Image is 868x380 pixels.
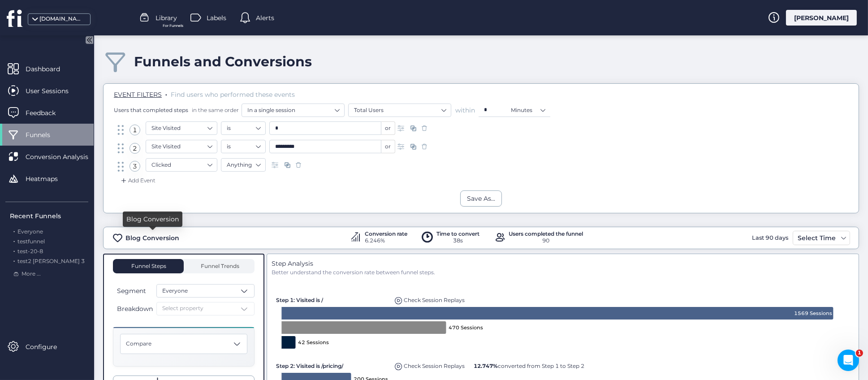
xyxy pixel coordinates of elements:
span: More ... [22,270,41,278]
span: Labels [207,13,226,23]
span: Step 2: Visited is /pricing/ [276,363,343,369]
span: Compare [126,340,151,348]
div: Users completed the funnel [509,231,583,237]
div: Blog Conversion [125,233,179,243]
nz-select-item: Site Visited [151,121,212,135]
div: Last 90 days [750,231,790,245]
span: Step 1: Visited is / [276,297,323,303]
span: Everyone [17,228,43,235]
nz-select-item: is [227,121,260,135]
div: Select Time [795,233,838,243]
span: . [13,246,15,255]
span: EVENT FILTERS [114,91,162,99]
span: Heatmaps [26,174,71,184]
text: 1569 Sessions [795,310,833,316]
span: Find users who performed these events [171,91,295,99]
span: . [13,236,15,245]
div: Funnels and Conversions [134,53,312,70]
button: Segment [113,285,155,296]
nz-select-item: is [227,140,260,153]
b: 12.747% [474,363,498,369]
div: [DOMAIN_NAME] [39,15,84,23]
button: Breakdown [113,303,155,314]
div: Step 2: Visited is /pricing/ [276,358,388,370]
nz-select-item: Site Visited [151,140,212,153]
span: Everyone [162,287,188,295]
span: test-20-8 [17,248,43,255]
nz-select-item: Minutes [511,104,545,117]
span: Breakdown [117,304,153,314]
span: Alerts [256,13,274,23]
div: 2 [130,143,140,154]
span: test2 [PERSON_NAME] 3 [17,258,85,264]
div: 12.747% converted from Step 1 to Step 2 [471,358,587,370]
div: 1 [130,125,140,135]
div: Step Analysis [272,259,854,268]
span: Library [155,13,177,23]
div: Better understand the conversion rate between funnel steps. [272,268,854,277]
span: For Funnels [163,23,183,29]
div: or [381,121,395,135]
span: User Sessions [26,86,82,96]
span: Check Session Replays [404,297,465,303]
span: . [13,226,15,235]
div: Recent Funnels [10,211,88,221]
div: 6.246% [365,237,408,245]
span: Users that completed steps [114,106,188,114]
div: Add Event [119,176,155,185]
div: Replays of user dropping [393,358,467,371]
span: Check Session Replays [404,363,465,369]
span: 1 [856,350,863,357]
div: 90 [509,237,583,245]
span: Feedback [26,108,69,118]
span: in the same order [190,106,239,114]
div: Replays of user dropping [393,292,467,305]
div: Time to convert [437,231,480,237]
div: or [381,140,395,153]
span: within [455,106,475,115]
nz-select-item: Anything [227,158,260,172]
nz-select-item: Clicked [151,158,212,172]
iframe: Intercom live chat [838,350,859,371]
span: . [13,256,15,264]
text: 42 Sessions [298,339,329,345]
div: Conversion rate [365,231,408,237]
div: [PERSON_NAME] [786,10,857,26]
div: Save As... [467,194,495,203]
span: Segment [117,286,146,296]
div: 3 [130,161,140,172]
div: 38s [437,237,480,245]
span: Funnels [26,130,64,140]
nz-select-item: In a single session [247,104,339,117]
span: Funnel Trends [199,263,240,269]
span: Funnel Steps [130,263,166,269]
text: 470 Sessions [449,324,484,331]
div: Step 1: Visited is / [276,292,388,304]
nz-select-item: Total Users [354,104,445,117]
span: testfunnel [17,238,45,245]
span: converted from Step 1 to Step 2 [474,363,584,369]
span: . [165,89,167,98]
span: Conversion Analysis [26,152,102,162]
span: Configure [26,342,70,352]
span: Dashboard [26,64,73,74]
